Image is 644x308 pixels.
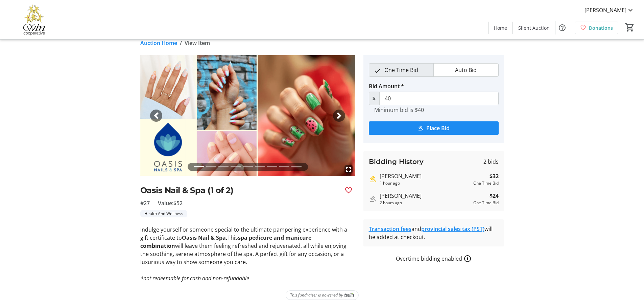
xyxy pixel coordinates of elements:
[140,39,177,47] a: Auction Home
[369,175,377,183] mat-icon: Highest bid
[369,225,499,241] div: and will be added at checkout.
[575,22,618,34] a: Donations
[624,21,636,33] button: Cart
[451,64,481,76] span: Auto Bid
[140,275,249,282] em: *not redeemable for cash and non-refundable
[369,195,377,203] mat-icon: Outbid
[140,199,150,207] span: #27
[488,22,512,34] a: Home
[380,172,471,180] div: [PERSON_NAME]
[490,192,499,200] strong: $24
[140,234,311,250] strong: spa pedicure and manicure combination
[140,226,355,266] p: Indulge yourself or someone special to the ultimate pampering experience with a gift certificate ...
[483,158,499,166] span: 2 bids
[290,292,343,298] span: This fundraiser is powered by
[380,192,471,200] div: [PERSON_NAME]
[380,200,471,206] div: 2 hours ago
[344,293,354,298] img: Trellis Logo
[158,199,183,207] span: Value: $52
[369,225,411,233] a: Transaction fees
[363,255,504,263] div: Overtime bidding enabled
[374,106,424,113] tr-hint: Minimum bid is $40
[185,39,210,47] span: View Item
[182,234,228,241] strong: Oasis Nail & Spa.
[494,24,507,31] span: Home
[369,92,380,105] span: $
[140,184,339,196] h2: Oasis Nail & Spa (1 of 2)
[589,24,613,31] span: Donations
[369,121,499,135] button: Place Bid
[140,55,355,176] img: Image
[490,172,499,180] strong: $32
[180,39,182,47] span: /
[421,225,484,233] a: provincial sales tax (PST)
[342,184,355,197] button: Favourite
[463,255,472,263] a: How overtime bidding works for silent auctions
[380,180,471,186] div: 1 hour ago
[369,82,404,90] label: Bid Amount *
[473,180,499,186] div: One Time Bid
[140,210,187,217] tr-label-badge: Health And Wellness
[555,21,569,34] button: Help
[4,3,64,37] img: Victoria Women In Need Community Cooperative's Logo
[579,5,640,16] button: [PERSON_NAME]
[473,200,499,206] div: One Time Bid
[426,124,450,132] span: Place Bid
[513,22,555,34] a: Silent Auction
[380,64,422,76] span: One Time Bid
[518,24,550,31] span: Silent Auction
[585,6,626,14] span: [PERSON_NAME]
[344,165,353,173] mat-icon: fullscreen
[369,157,424,167] h3: Bidding History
